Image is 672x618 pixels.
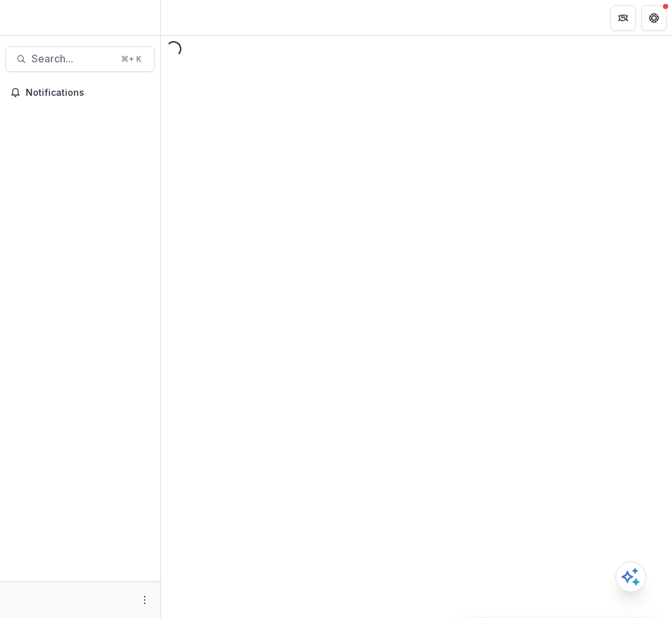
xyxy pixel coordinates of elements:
button: More [137,592,152,608]
span: Search... [32,53,113,65]
div: ⌘ + K [118,52,144,66]
button: Open AI Assistant [615,561,646,592]
button: Notifications [5,82,155,103]
span: Notifications [26,87,150,98]
button: Search... [5,46,155,72]
button: Partners [610,5,636,31]
button: Get Help [641,5,667,31]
